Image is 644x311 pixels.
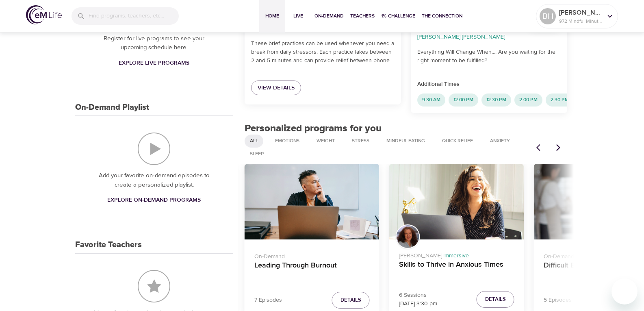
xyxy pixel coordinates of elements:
[544,296,572,304] p: 5 Episodes
[531,139,549,157] button: Previous items
[251,80,301,96] a: View Details
[514,94,542,107] div: 2:00 PM
[350,12,375,20] span: Teachers
[312,137,340,144] span: Weight
[481,94,511,107] div: 12:30 PM
[443,252,469,259] span: Immersive
[270,137,304,144] span: Emotions
[382,137,430,144] span: Mindful Eating
[245,137,263,144] span: All
[417,96,445,103] span: 9:30 AM
[119,58,189,68] span: Explore Live Programs
[381,12,415,20] span: 1% Challenge
[115,56,193,71] a: Explore Live Programs
[481,96,511,103] span: 12:30 PM
[262,12,282,20] span: Home
[288,12,308,20] span: Live
[549,139,567,157] button: Next items
[254,296,282,304] p: 7 Episodes
[245,123,568,135] h2: Personalized programs for you
[332,292,370,309] button: Details
[399,291,437,300] p: 6 Sessions
[91,171,217,189] p: Add your favorite on-demand episodes to create a personalized playlist.
[540,8,556,24] div: BH
[477,291,514,308] button: Details
[437,135,478,148] div: Quick Relief
[417,80,561,89] p: Additional Times
[546,96,574,103] span: 2:30 PM
[485,137,515,144] span: Anxiety
[138,133,170,165] img: On-Demand Playlist
[245,150,269,157] span: Sleep
[104,193,204,208] a: Explore On-Demand Programs
[245,135,263,148] div: All
[314,12,344,20] span: On-Demand
[26,5,62,24] img: logo
[138,270,170,302] img: Favorite Teachers
[254,261,370,281] h4: Leading Through Burnout
[449,94,478,107] div: 12:00 PM
[75,103,149,112] h3: On-Demand Playlist
[258,83,295,93] span: View Details
[245,164,379,240] button: Leading Through Burnout
[399,300,437,308] p: [DATE] 3:30 pm
[91,34,217,52] p: Register for live programs to see your upcoming schedule here.
[449,96,478,103] span: 12:00 PM
[389,164,524,240] button: Skills to Thrive in Anxious Times
[340,296,361,305] span: Details
[381,135,430,148] div: Mindful Eating
[75,240,142,250] h3: Favorite Teachers
[559,8,602,17] p: [PERSON_NAME]
[559,17,602,25] p: 972 Mindful Minutes
[417,48,561,65] p: Everything Will Change When...: Are you waiting for the right moment to be fulfilled?
[485,135,515,148] div: Anxiety
[422,12,462,20] span: The Connection
[251,39,395,65] p: These brief practices can be used whenever you need a break from daily stressors. Each practice t...
[417,94,445,107] div: 9:30 AM
[399,248,514,260] p: [PERSON_NAME] ·
[417,33,505,41] p: [PERSON_NAME] [PERSON_NAME]
[546,94,574,107] div: 2:30 PM
[254,249,370,261] p: On-Demand
[399,260,514,280] h4: Skills to Thrive in Anxious Times
[437,137,478,144] span: Quick Relief
[311,135,340,148] div: Weight
[514,96,542,103] span: 2:00 PM
[611,278,637,304] iframe: Button to launch messaging window
[485,295,506,304] span: Details
[89,7,179,25] input: Find programs, teachers, etc...
[270,135,305,148] div: Emotions
[347,137,374,144] span: Stress
[245,148,269,161] div: Sleep
[107,195,201,205] span: Explore On-Demand Programs
[347,135,375,148] div: Stress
